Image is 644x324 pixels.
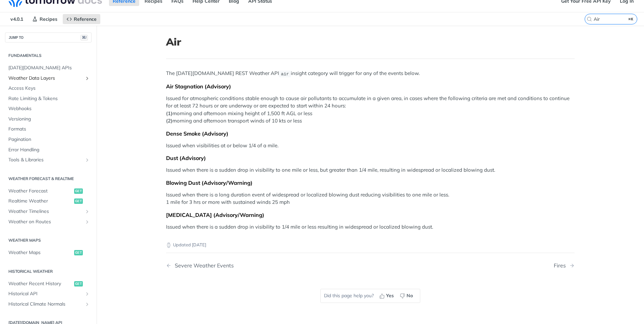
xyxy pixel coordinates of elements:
h2: Weather Forecast & realtime [5,176,92,182]
span: Access Keys [8,85,90,92]
span: v4.0.1 [7,14,27,24]
span: Webhooks [8,105,90,112]
span: No [407,292,413,299]
h2: Historical Weather [5,268,92,274]
span: Weather Data Layers [8,75,83,82]
p: Updated [DATE] [166,242,575,248]
button: Show subpages for Historical API [85,291,90,297]
span: Weather on Routes [8,219,83,225]
button: Show subpages for Weather Timelines [85,209,90,214]
button: Show subpages for Historical Climate Normals [85,302,90,307]
div: [MEDICAL_DATA] (Advisory/Warning) [166,212,575,218]
button: Yes [377,291,397,301]
nav: Pagination Controls [166,256,575,275]
a: Versioning [5,114,92,124]
a: Access Keys [5,83,92,93]
a: Rate Limiting & Tokens [5,94,92,104]
div: Blowing Dust (Advisory/Warning) [166,179,575,186]
span: Error Handling [8,147,90,153]
div: Dust (Advisory) [166,155,575,161]
a: Weather on RoutesShow subpages for Weather on Routes [5,217,92,227]
span: Weather Maps [8,249,72,256]
h1: Air [166,36,575,48]
button: Show subpages for Tools & Libraries [85,157,90,163]
span: Historical Climate Normals [8,301,83,308]
p: Issued for atmospheric conditions stable enough to cause air pollutants to accumulate in a given ... [166,95,575,125]
svg: Search [587,16,592,22]
span: Realtime Weather [8,198,72,205]
button: Show subpages for Weather Data Layers [85,76,90,81]
span: Weather Forecast [8,188,72,194]
h2: Fundamentals [5,53,92,59]
h2: Weather Maps [5,237,92,243]
span: get [74,188,83,194]
a: Historical APIShow subpages for Historical API [5,289,92,299]
a: Tools & LibrariesShow subpages for Tools & Libraries [5,155,92,165]
button: JUMP TO⌘/ [5,32,92,43]
a: Webhooks [5,104,92,114]
span: get [74,198,83,204]
span: ⌘/ [80,35,88,40]
span: Weather Timelines [8,208,83,215]
a: Formats [5,124,92,134]
a: Error Handling [5,145,92,155]
strong: (1) [166,110,172,116]
span: Pagination [8,136,90,143]
p: The [DATE][DOMAIN_NAME] REST Weather API insight category will trigger for any of the events below. [166,70,575,77]
div: Did this page help you? [320,289,420,303]
span: air [281,71,289,76]
span: Versioning [8,116,90,123]
a: Previous Page: Severe Weather Events [166,262,341,269]
span: Formats [8,126,90,133]
a: Weather TimelinesShow subpages for Weather Timelines [5,207,92,217]
a: Next Page: Fires [554,262,575,269]
a: Weather Recent Historyget [5,279,92,289]
button: Show subpages for Weather on Routes [85,219,90,225]
span: Yes [386,292,394,299]
a: Historical Climate NormalsShow subpages for Historical Climate Normals [5,299,92,309]
div: Dense Smoke (Advisory) [166,130,575,137]
a: Weather Data LayersShow subpages for Weather Data Layers [5,73,92,83]
span: Recipes [40,16,57,22]
span: get [74,250,83,255]
span: [DATE][DOMAIN_NAME] APIs [8,65,90,71]
span: Tools & Libraries [8,157,83,163]
span: get [74,281,83,287]
button: No [397,291,417,301]
strong: (2) [166,117,172,124]
span: Rate Limiting & Tokens [8,95,90,102]
a: Weather Forecastget [5,186,92,196]
div: Air Stagnation (Advisory) [166,83,575,90]
span: Historical API [8,291,83,297]
kbd: ⌘K [627,16,635,22]
p: Issued when there is a sudden drop in visibility to 1/4 mile or less resulting in widespread or l... [166,223,575,231]
a: Pagination [5,135,92,145]
span: Reference [74,16,97,22]
span: Weather Recent History [8,280,72,287]
p: Issued when visibilities at or below 1/4 of a mile. [166,142,575,150]
div: Fires [554,262,569,269]
a: Reference [63,14,100,24]
a: Realtime Weatherget [5,196,92,206]
a: [DATE][DOMAIN_NAME] APIs [5,63,92,73]
p: Issued when there is a long duration event of widespread or localized blowing dust reducing visib... [166,191,575,206]
div: Severe Weather Events [171,262,234,269]
a: Recipes [29,14,61,24]
p: Issued when there is a sudden drop in visibility to one mile or less, but greater than 1/4 mile, ... [166,166,575,174]
a: Weather Mapsget [5,248,92,258]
